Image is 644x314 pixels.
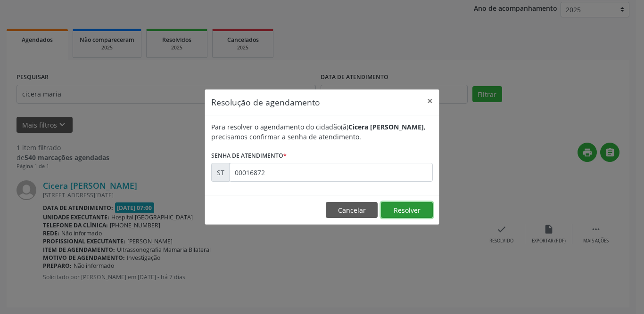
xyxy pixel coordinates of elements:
[211,96,320,108] h5: Resolução de agendamento
[211,122,433,142] div: Para resolver o agendamento do cidadão(ã) , precisamos confirmar a senha de atendimento.
[326,202,378,218] button: Cancelar
[211,148,287,163] label: Senha de atendimento
[381,202,433,218] button: Resolver
[211,163,230,182] div: ST
[421,89,439,113] button: Close
[348,122,424,131] b: Cicera [PERSON_NAME]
